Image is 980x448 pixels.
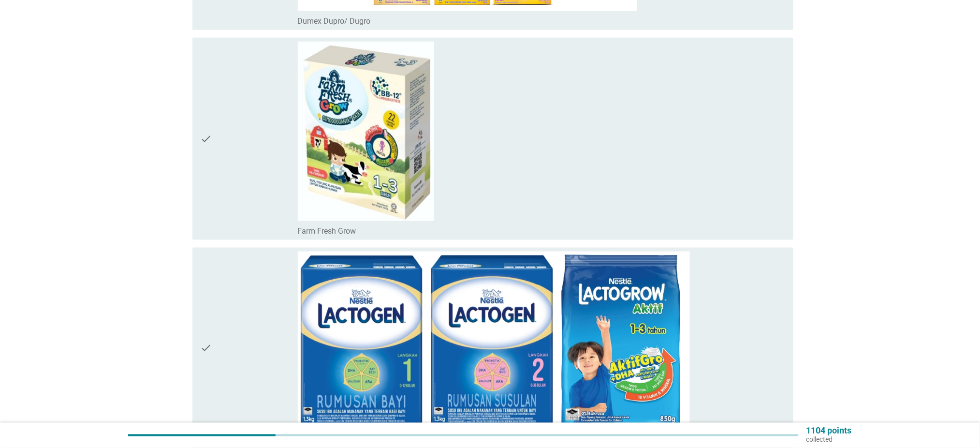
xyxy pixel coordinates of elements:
p: 1104 points [806,427,852,435]
i: check [200,42,212,236]
i: check [200,252,212,446]
label: Dumex Dupro/ Dugro [298,16,371,26]
img: 1885bbfb-5635-4f24-b84d-806a50451e0b-farm-fresh-ggrow.jpg [298,42,435,221]
img: 0c7d6eea-9565-4d89-bc7c-03211b1ebbcb-lactogen.png [298,252,690,431]
label: Farm Fresh Grow [298,226,356,236]
p: collected [806,435,852,444]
